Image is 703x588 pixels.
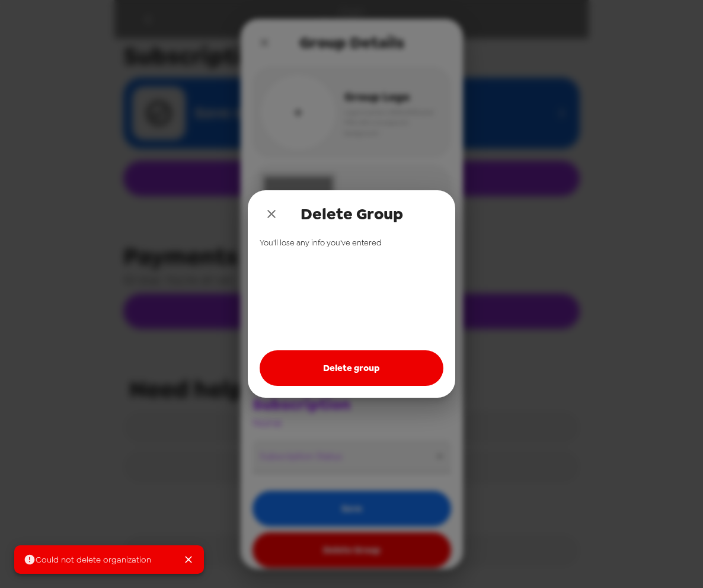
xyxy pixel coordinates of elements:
[178,549,199,570] button: Close
[260,238,443,248] span: You'll lose any info you've entered
[301,203,403,225] span: Delete Group
[24,554,151,565] span: Could not delete organization
[260,202,283,226] button: close
[260,350,443,386] button: Delete group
